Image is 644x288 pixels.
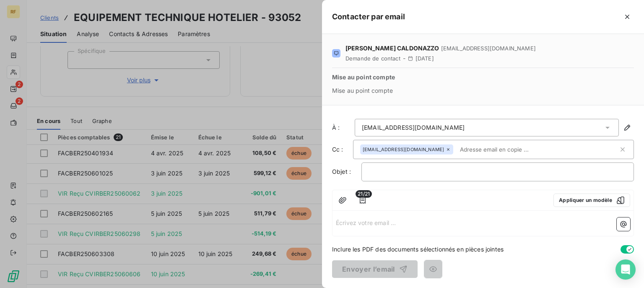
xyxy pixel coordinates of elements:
span: Demande de contact [345,55,400,62]
span: [PERSON_NAME] CALDONAZZO [345,44,439,52]
label: Cc : [332,145,353,154]
span: 21/21 [356,190,372,198]
span: [EMAIL_ADDRESS][DOMAIN_NAME] [441,45,536,52]
input: Adresse email en copie ... [457,143,553,156]
button: Appliquer un modèle [553,194,630,207]
div: Open Intercom Messenger [615,259,636,280]
div: - [345,54,536,63]
h5: Contacter par email [332,11,405,23]
div: [EMAIL_ADDRESS][DOMAIN_NAME] [362,123,465,132]
span: [DATE] [415,55,434,62]
span: Mise au point compte [332,73,634,81]
span: [EMAIL_ADDRESS][DOMAIN_NAME] [363,147,444,152]
label: À : [332,123,353,132]
button: Envoyer l’email [332,260,418,278]
span: Inclure les PDF des documents sélectionnés en pièces jointes [332,245,504,254]
span: Mise au point compte [332,86,634,95]
span: Objet : [332,168,351,175]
